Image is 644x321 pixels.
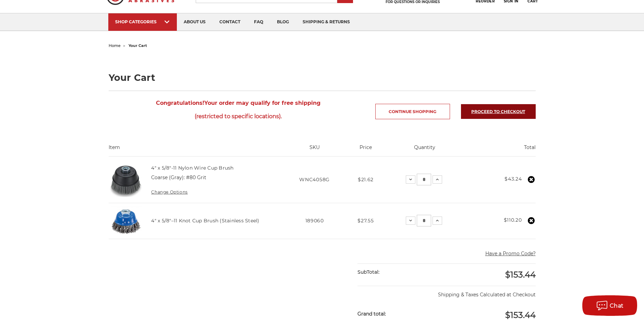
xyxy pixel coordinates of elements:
a: Change Options [151,189,187,195]
img: 4" x 5/8"-11 Nylon Wire Cup Brush [109,163,143,197]
span: Chat [610,303,624,309]
input: 4″ x 5/8″–11 Knot Cup Brush (Stainless Steel) Quantity: [417,215,431,226]
th: Price [348,144,384,156]
button: Chat [582,295,637,316]
a: shipping & returns [296,13,357,31]
div: SHOP CATEGORIES [115,19,170,24]
a: 4″ x 5/8″–11 Knot Cup Brush (Stainless Steel) [151,218,259,224]
strong: $43.24 [505,176,522,182]
th: Quantity [384,144,465,156]
span: $153.44 [505,270,536,280]
span: 189060 [305,218,324,224]
span: WNC4058G [299,176,330,183]
span: $21.62 [358,176,374,183]
a: Proceed to checkout [461,104,536,119]
p: Shipping & Taxes Calculated at Checkout [357,286,535,298]
span: $27.55 [357,218,374,224]
th: Item [109,144,281,156]
img: 4″ x 5/8″–11 Knot Cup Brush (Stainless Steel) [109,204,143,238]
strong: $110.20 [504,217,522,223]
a: 4" x 5/8"-11 Nylon Wire Cup Brush [151,165,233,171]
strong: Congratulations! [156,100,204,106]
span: your cart [129,43,147,48]
span: (restricted to specific locations). [109,110,368,123]
span: Your order may qualify for free shipping [109,96,368,123]
a: home [109,43,121,48]
span: $153.44 [505,310,536,320]
a: contact [212,13,247,31]
a: Continue Shopping [375,104,450,119]
th: SKU [281,144,348,156]
a: faq [247,13,270,31]
a: about us [177,13,212,31]
th: Total [465,144,535,156]
input: 4" x 5/8"-11 Nylon Wire Cup Brush Quantity: [417,174,431,185]
strong: Grand total: [357,311,386,317]
a: blog [270,13,296,31]
h1: Your Cart [109,73,536,82]
dd: Coarse (Gray): #80 Grit [151,174,206,181]
button: Have a Promo Code? [485,250,536,257]
div: SubTotal: [357,264,447,281]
